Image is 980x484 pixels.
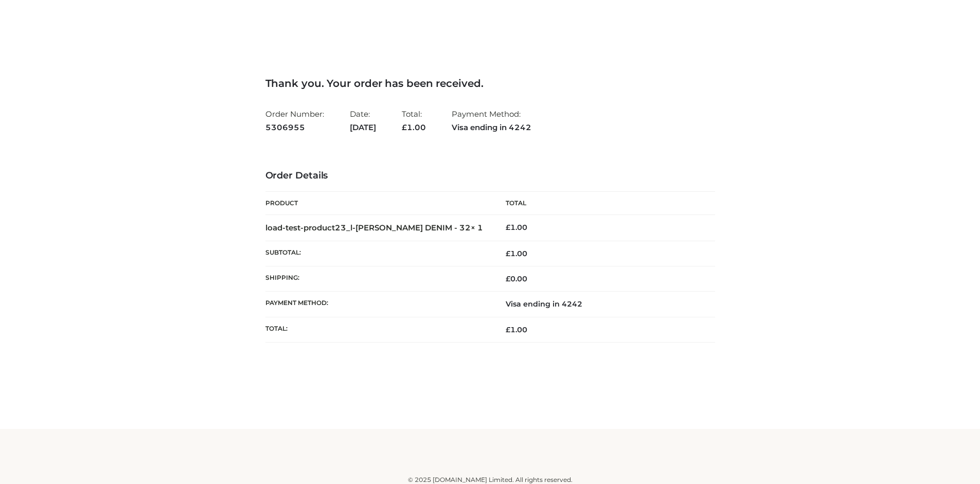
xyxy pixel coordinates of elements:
th: Payment method: [265,292,490,317]
span: 1.00 [506,249,527,258]
span: £ [506,274,510,283]
h3: Thank you. Your order has been received. [265,77,715,89]
th: Total [490,192,715,215]
span: £ [506,325,510,334]
span: £ [506,223,510,232]
td: Visa ending in 4242 [490,292,715,317]
bdi: 1.00 [506,223,527,232]
h3: Order Details [265,170,715,182]
span: £ [402,122,407,132]
li: Date: [350,105,376,136]
li: Total: [402,105,426,136]
span: 1.00 [402,122,426,132]
strong: load-test-product23_l-[PERSON_NAME] DENIM - 32 [265,223,483,232]
span: £ [506,249,510,258]
strong: × 1 [471,223,483,232]
strong: 5306955 [265,121,324,134]
li: Payment Method: [452,105,531,136]
li: Order Number: [265,105,324,136]
th: Product [265,192,490,215]
strong: Visa ending in 4242 [452,121,531,134]
th: Subtotal: [265,241,490,266]
bdi: 0.00 [506,274,527,283]
th: Total: [265,317,490,342]
strong: [DATE] [350,121,376,134]
span: 1.00 [506,325,527,334]
th: Shipping: [265,266,490,292]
